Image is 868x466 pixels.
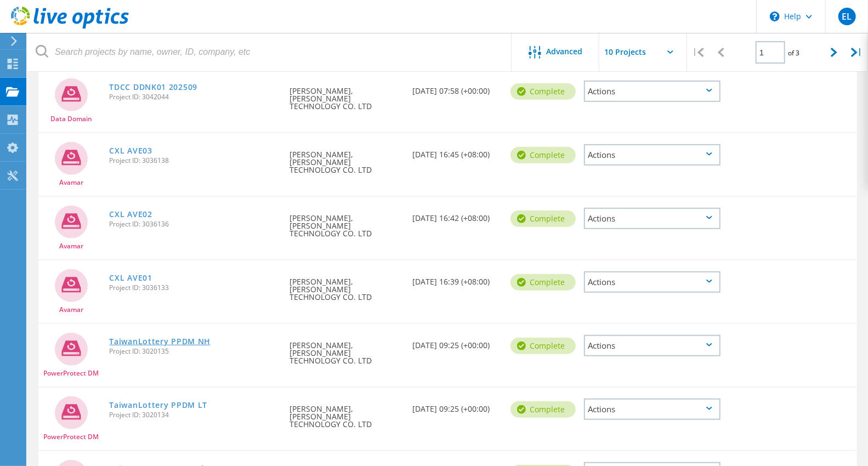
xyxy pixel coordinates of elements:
[510,147,576,163] div: Complete
[584,81,721,102] div: Actions
[109,338,211,345] a: TaiwanLottery PPDM NH
[584,208,721,229] div: Actions
[284,260,407,312] div: [PERSON_NAME], [PERSON_NAME] TECHNOLOGY CO. LTD
[407,70,505,106] div: [DATE] 07:58 (+00:00)
[59,243,83,249] span: Avamar
[510,401,576,418] div: Complete
[407,260,505,297] div: [DATE] 16:39 (+08:00)
[109,211,152,218] a: CXL AVE02
[687,33,710,72] div: |
[407,324,505,360] div: [DATE] 09:25 (+00:00)
[510,211,576,227] div: Complete
[846,33,868,72] div: |
[43,370,99,377] span: PowerProtect DM
[109,401,207,409] a: TaiwanLottery PPDM LT
[407,388,505,424] div: [DATE] 09:25 (+00:00)
[284,388,407,439] div: [PERSON_NAME], [PERSON_NAME] TECHNOLOGY CO. LTD
[284,133,407,185] div: [PERSON_NAME], [PERSON_NAME] TECHNOLOGY CO. LTD
[510,274,576,291] div: Complete
[11,23,129,31] a: Live Optics Dashboard
[770,12,780,21] svg: \n
[547,48,583,55] span: Advanced
[584,399,721,420] div: Actions
[50,116,92,122] span: Data Domain
[109,348,278,355] span: Project ID: 3020135
[109,94,278,100] span: Project ID: 3042044
[109,147,152,155] a: CXL AVE03
[584,335,721,356] div: Actions
[584,271,721,293] div: Actions
[284,70,407,121] div: [PERSON_NAME], [PERSON_NAME] TECHNOLOGY CO. LTD
[510,338,576,354] div: Complete
[109,412,278,418] span: Project ID: 3020134
[284,197,407,248] div: [PERSON_NAME], [PERSON_NAME] TECHNOLOGY CO. LTD
[284,324,407,376] div: [PERSON_NAME], [PERSON_NAME] TECHNOLOGY CO. LTD
[510,83,576,100] div: Complete
[109,83,197,91] a: TDCC DDNK01 202509
[59,306,83,313] span: Avamar
[109,274,152,282] a: CXL AVE01
[407,133,505,169] div: [DATE] 16:45 (+08:00)
[584,144,721,166] div: Actions
[788,48,799,58] span: of 3
[842,12,852,21] span: EL
[109,285,278,291] span: Project ID: 3036133
[59,179,83,186] span: Avamar
[109,221,278,228] span: Project ID: 3036136
[109,157,278,164] span: Project ID: 3036138
[27,33,512,71] input: Search projects by name, owner, ID, company, etc
[43,434,99,440] span: PowerProtect DM
[407,197,505,233] div: [DATE] 16:42 (+08:00)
